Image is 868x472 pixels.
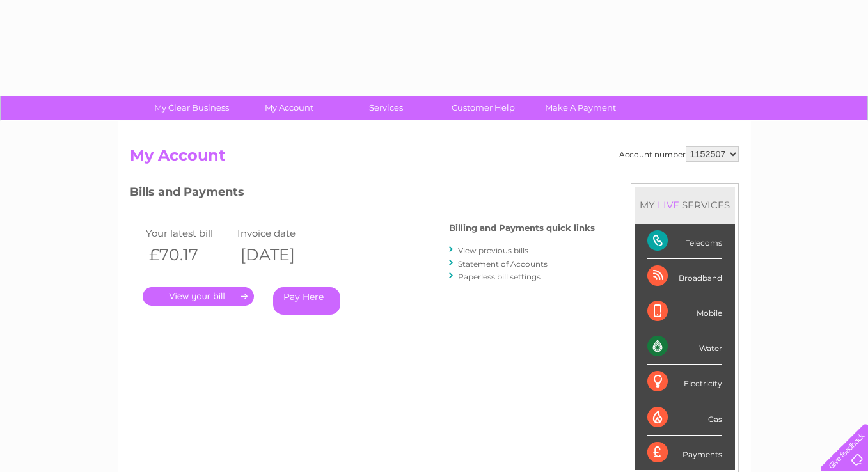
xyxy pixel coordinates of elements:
div: Water [647,329,722,365]
a: Services [333,96,439,120]
div: Mobile [647,294,722,329]
a: Customer Help [430,96,536,120]
div: MY SERVICES [635,187,735,223]
a: . [143,287,254,306]
a: My Clear Business [139,96,244,120]
a: Pay Here [273,287,340,315]
div: Gas [647,400,722,436]
div: Electricity [647,365,722,400]
a: Make A Payment [528,96,633,120]
h3: Bills and Payments [130,183,595,205]
th: [DATE] [234,242,326,268]
h4: Billing and Payments quick links [449,223,595,233]
h2: My Account [130,146,739,171]
a: Statement of Accounts [458,259,548,269]
div: LIVE [655,199,682,211]
th: £70.17 [143,242,235,268]
div: Broadband [647,259,722,294]
div: Telecoms [647,224,722,259]
a: Paperless bill settings [458,272,541,281]
td: Invoice date [234,224,326,242]
a: View previous bills [458,246,528,255]
div: Payments [647,436,722,470]
div: Account number [619,146,739,162]
a: My Account [236,96,342,120]
td: Your latest bill [143,224,235,242]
